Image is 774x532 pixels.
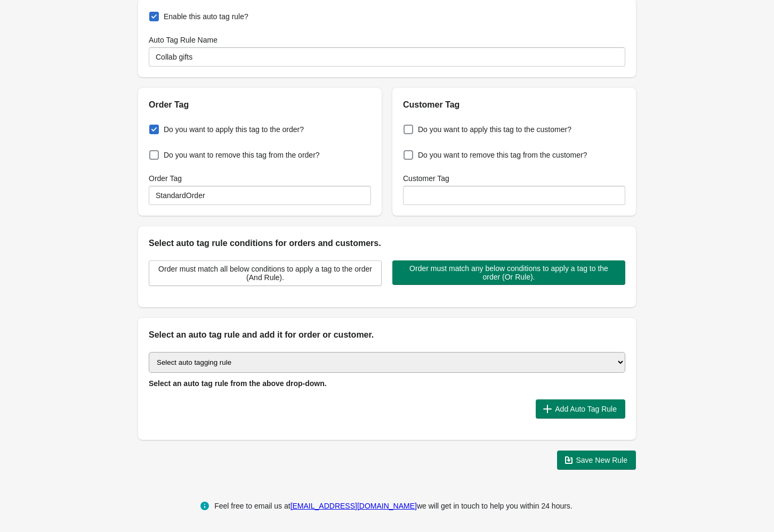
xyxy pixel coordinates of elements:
[149,379,327,388] span: Select an auto tag rule from the above drop-down.
[576,456,628,464] span: Save New Rule
[164,11,248,22] span: Enable this auto tag rule?
[149,237,625,250] h2: Select auto tag rule conditions for orders and customers.
[149,260,382,286] button: Order must match all below conditions to apply a tag to the order (And Rule).
[291,502,417,510] a: [EMAIL_ADDRESS][DOMAIN_NAME]
[555,405,617,413] span: Add Auto Tag Rule
[536,399,625,419] button: Add Auto Tag Rule
[403,173,449,184] label: Customer Tag
[158,265,373,282] span: Order must match all below conditions to apply a tag to the order (And Rule).
[149,173,182,184] label: Order Tag
[214,500,573,512] div: Feel free to email us at we will get in touch to help you within 24 hours.
[164,124,304,135] span: Do you want to apply this tag to the order?
[401,264,617,281] span: Order must match any below conditions to apply a tag to the order (Or Rule).
[149,35,217,45] label: Auto Tag Rule Name
[149,329,625,341] h2: Select an auto tag rule and add it for order or customer.
[164,150,320,160] span: Do you want to remove this tag from the order?
[392,260,625,285] button: Order must match any below conditions to apply a tag to the order (Or Rule).
[557,451,636,470] button: Save New Rule
[418,150,587,160] span: Do you want to remove this tag from the customer?
[149,99,371,111] h2: Order Tag
[403,99,625,111] h2: Customer Tag
[418,124,571,135] span: Do you want to apply this tag to the customer?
